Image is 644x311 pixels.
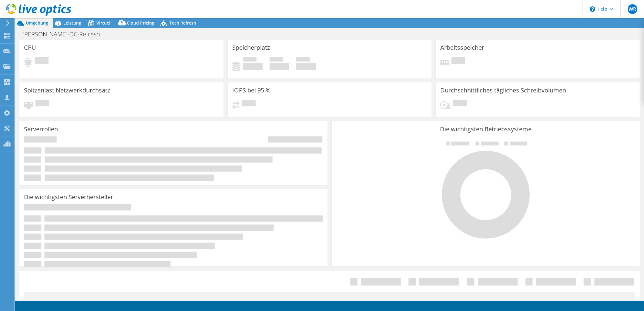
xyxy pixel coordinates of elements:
span: Cloud Pricing [127,20,154,26]
h3: CPU [24,44,36,51]
span: Ausstehend [242,100,256,108]
span: Ausstehend [451,57,465,65]
h1: [PERSON_NAME]-DC-Refresh [20,31,109,38]
span: Verfügbar [270,57,283,63]
span: Ausstehend [453,100,467,108]
span: Insgesamt [296,57,310,63]
h3: Speicherplatz [232,44,270,51]
span: Belegt [243,57,257,63]
span: Ausstehend [35,100,49,108]
h4: 0 GiB [243,63,263,70]
svg: \n [590,6,595,12]
h3: IOPS bei 95 % [232,87,271,94]
h3: Arbeitsspeicher [440,44,484,51]
span: Ausstehend [35,57,49,65]
h4: 0 GiB [270,63,289,70]
h3: Serverrollen [24,126,58,132]
h3: Spitzenlast Netzwerkdurchsatz [24,87,110,94]
h3: Die wichtigsten Serverhersteller [24,194,113,200]
span: Umgebung [26,20,48,26]
span: Leistung [63,20,81,26]
span: Virtuell [96,20,112,26]
span: WR [628,4,637,14]
h3: Durchschnittliches tägliches Schreibvolumen [440,87,566,94]
span: Tech Refresh [169,20,196,26]
h3: Die wichtigsten Betriebssysteme [336,126,635,132]
h4: 0 GiB [296,63,316,70]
